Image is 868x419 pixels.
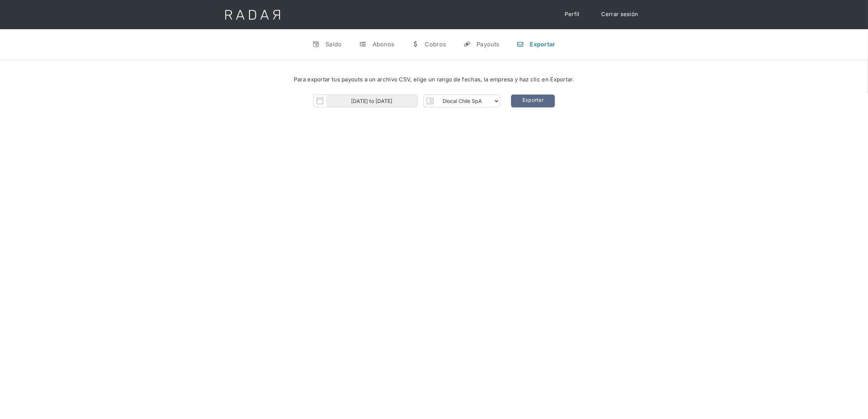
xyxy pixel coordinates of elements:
[517,41,524,48] div: n
[22,76,846,84] div: Para exportar tus payouts a un archivo CSV, elige un rango de fechas, la empresa y haz clic en Ex...
[594,7,646,22] a: Cerrar sesión
[313,95,500,107] form: Form
[373,41,394,48] div: Abonos
[412,41,419,48] div: w
[530,41,555,48] div: Exportar
[312,41,320,48] div: v
[326,41,342,48] div: Saldo
[425,41,446,48] div: Cobros
[511,95,555,107] a: Exportar
[359,41,367,48] div: t
[463,41,471,48] div: y
[557,7,587,22] a: Perfil
[476,41,499,48] div: Payouts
